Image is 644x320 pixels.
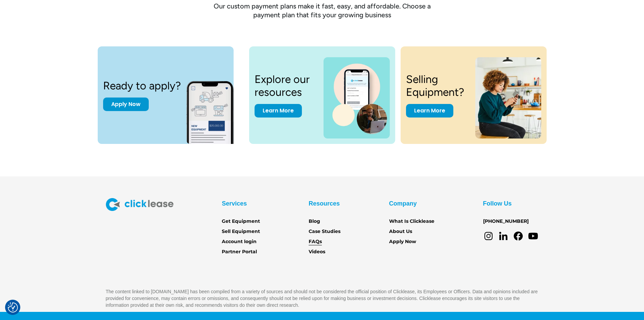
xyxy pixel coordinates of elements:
[222,218,260,225] a: Get Equipment
[106,288,539,308] p: The content linked to [DOMAIN_NAME] has been compiled from a variety of sources and should not be...
[309,248,325,256] a: Videos
[389,198,417,209] div: Company
[103,98,149,111] a: Apply Now
[309,238,322,246] a: FAQs
[406,73,468,99] h3: Selling Equipment?
[8,302,18,313] button: Consent Preferences
[483,198,512,209] div: Follow Us
[389,218,434,225] a: What Is Clicklease
[475,57,541,138] img: a woman sitting on a stool looking at her cell phone
[309,228,340,235] a: Case Studies
[309,218,320,225] a: Blog
[222,238,257,246] a: Account login
[103,79,181,92] h3: Ready to apply?
[106,198,173,211] img: Clicklease logo
[389,228,412,235] a: About Us
[8,302,18,313] img: Revisit consent button
[309,198,340,209] div: Resources
[255,104,302,118] a: Learn More
[255,73,316,99] h3: Explore our resources
[406,104,453,118] a: Learn More
[186,73,246,144] img: New equipment quote on the screen of a smart phone
[483,218,529,225] a: [PHONE_NUMBER]
[222,198,247,209] div: Services
[222,248,257,256] a: Partner Portal
[389,238,416,246] a: Apply Now
[324,57,389,138] img: a photo of a man on a laptop and a cell phone
[204,2,440,19] div: Our custom payment plans make it fast, easy, and affordable. Choose a payment plan that fits your...
[222,228,260,235] a: Sell Equipment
